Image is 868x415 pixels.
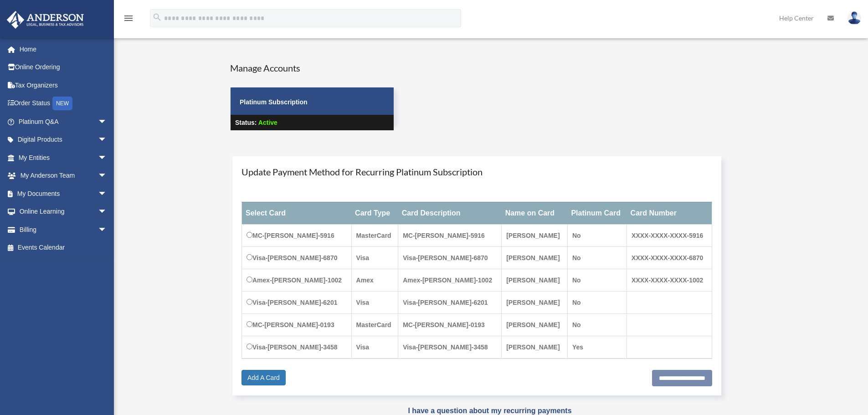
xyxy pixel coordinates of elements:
[52,97,72,110] div: NEW
[567,269,627,291] td: No
[351,291,398,313] td: Visa
[98,131,116,149] span: arrow_drop_down
[502,269,568,291] td: [PERSON_NAME]
[502,313,568,336] td: [PERSON_NAME]
[847,11,861,25] img: User Pic
[242,336,352,359] td: Visa-[PERSON_NAME]-3458
[4,11,87,29] img: Anderson Advisors Platinum Portal
[242,291,352,313] td: Visa-[PERSON_NAME]-6201
[567,202,627,224] th: Platinum Card
[98,113,116,131] span: arrow_drop_down
[6,58,121,77] a: Online Ordering
[398,202,502,224] th: Card Description
[398,336,502,359] td: Visa-[PERSON_NAME]-3458
[123,16,134,24] a: menu
[6,76,121,94] a: Tax Organizers
[567,336,627,359] td: Yes
[6,239,121,257] a: Events Calendar
[567,246,627,269] td: No
[152,12,162,22] i: search
[98,184,116,203] span: arrow_drop_down
[242,246,352,269] td: Visa-[PERSON_NAME]-6870
[242,224,352,246] td: MC-[PERSON_NAME]-5916
[6,40,121,58] a: Home
[98,203,116,221] span: arrow_drop_down
[398,291,502,313] td: Visa-[PERSON_NAME]-6201
[398,313,502,336] td: MC-[PERSON_NAME]-0193
[567,224,627,246] td: No
[398,269,502,291] td: Amex-[PERSON_NAME]-1002
[235,119,257,126] strong: Status:
[398,246,502,269] td: Visa-[PERSON_NAME]-6870
[6,220,121,239] a: Billingarrow_drop_down
[627,246,712,269] td: XXXX-XXXX-XXXX-6870
[627,224,712,246] td: XXXX-XXXX-XXXX-5916
[242,202,352,224] th: Select Card
[6,203,121,221] a: Online Learningarrow_drop_down
[351,224,398,246] td: MasterCard
[6,113,121,131] a: Platinum Q&Aarrow_drop_down
[351,313,398,336] td: MasterCard
[351,269,398,291] td: Amex
[408,407,571,415] a: I have a question about my recurring payments
[6,184,121,203] a: My Documentsarrow_drop_down
[502,202,568,224] th: Name on Card
[242,313,352,336] td: MC-[PERSON_NAME]-0193
[627,202,712,224] th: Card Number
[98,149,116,167] span: arrow_drop_down
[351,202,398,224] th: Card Type
[123,13,134,24] i: menu
[240,98,308,106] strong: Platinum Subscription
[6,167,121,185] a: My Anderson Teamarrow_drop_down
[230,61,394,74] h4: Manage Accounts
[502,246,568,269] td: [PERSON_NAME]
[258,119,277,126] span: Active
[6,149,121,167] a: My Entitiesarrow_drop_down
[502,336,568,359] td: [PERSON_NAME]
[242,269,352,291] td: Amex-[PERSON_NAME]-1002
[627,269,712,291] td: XXXX-XXXX-XXXX-1002
[6,131,121,149] a: Digital Productsarrow_drop_down
[502,291,568,313] td: [PERSON_NAME]
[98,167,116,185] span: arrow_drop_down
[241,370,286,385] a: Add A Card
[567,291,627,313] td: No
[398,224,502,246] td: MC-[PERSON_NAME]-5916
[6,94,121,113] a: Order StatusNEW
[241,165,712,178] h4: Update Payment Method for Recurring Platinum Subscription
[98,220,116,239] span: arrow_drop_down
[502,224,568,246] td: [PERSON_NAME]
[567,313,627,336] td: No
[351,246,398,269] td: Visa
[351,336,398,359] td: Visa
